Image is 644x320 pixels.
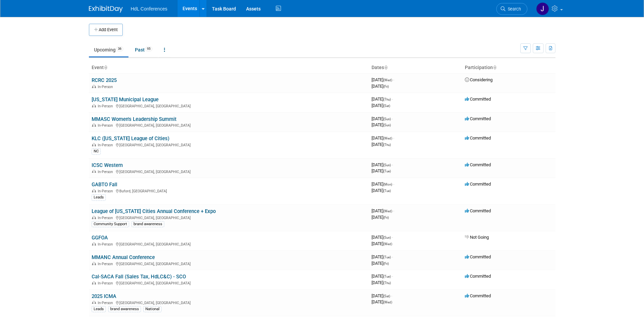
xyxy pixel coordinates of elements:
span: Committed [465,293,491,298]
span: Committed [465,182,491,187]
a: KLC ([US_STATE] League of Cities) [92,135,169,142]
span: 95 [145,46,152,51]
span: (Tue) [383,255,391,259]
span: (Sun) [383,163,391,167]
span: 36 [116,46,123,51]
a: Sort by Start Date [384,65,387,70]
span: In-Person [98,242,115,247]
img: Johnny Nguyen [536,2,549,15]
div: [GEOGRAPHIC_DATA], [GEOGRAPHIC_DATA] [92,169,366,174]
span: [DATE] [372,293,392,298]
span: In-Person [98,85,115,89]
a: League of [US_STATE] Cities Annual Conference + Expo [92,208,216,214]
span: (Sat) [383,104,390,108]
div: [GEOGRAPHIC_DATA], [GEOGRAPHIC_DATA] [92,142,366,147]
th: Dates [369,62,462,73]
span: (Wed) [383,78,392,82]
a: MMANC Annual Conference [92,254,155,260]
span: (Wed) [383,242,392,246]
span: (Sun) [383,117,391,121]
img: ExhibitDay [89,6,123,13]
a: Search [496,3,527,15]
span: [DATE] [372,241,392,246]
span: Committed [465,254,491,259]
a: Sort by Participation Type [493,65,496,70]
span: - [392,162,393,167]
span: Considering [465,77,493,82]
div: [GEOGRAPHIC_DATA], [GEOGRAPHIC_DATA] [92,215,366,220]
span: [DATE] [372,215,389,220]
span: [DATE] [372,84,389,89]
img: In-Person Event [92,143,96,146]
a: Cal-SACA Fall (Sales Tax, HdLC&C) - SCO [92,274,186,280]
span: (Tue) [383,169,391,173]
span: Committed [465,208,491,213]
span: In-Person [98,170,115,174]
span: HdL Conferences [131,6,167,12]
span: [DATE] [372,235,393,240]
img: In-Person Event [92,123,96,127]
th: Event [89,62,369,73]
a: MMASC Women's Leadership Summit [92,116,176,122]
img: In-Person Event [92,104,96,107]
div: [GEOGRAPHIC_DATA], [GEOGRAPHIC_DATA] [92,261,366,266]
span: [DATE] [372,254,393,259]
span: - [392,116,393,121]
span: (Thu) [383,281,391,285]
span: In-Person [98,189,115,193]
span: - [392,235,393,240]
a: Past95 [130,43,158,56]
span: (Sun) [383,236,391,239]
div: Leads [92,194,106,200]
span: Committed [465,162,491,167]
span: [DATE] [372,135,394,141]
span: Committed [465,135,491,141]
div: [GEOGRAPHIC_DATA], [GEOGRAPHIC_DATA] [92,103,366,108]
span: - [393,77,394,82]
img: In-Person Event [92,170,96,173]
span: In-Person [98,143,115,147]
a: Upcoming36 [89,43,128,56]
a: Sort by Event Name [104,65,107,70]
span: [DATE] [372,116,393,121]
div: [GEOGRAPHIC_DATA], [GEOGRAPHIC_DATA] [92,300,366,305]
span: In-Person [98,281,115,285]
span: - [392,274,393,279]
span: [DATE] [372,168,391,173]
span: (Thu) [383,98,391,101]
button: Add Event [89,24,123,36]
span: (Fri) [383,216,389,219]
span: In-Person [98,104,115,108]
a: GABTO Fall [92,182,117,188]
a: ICSC Western [92,162,123,168]
span: - [393,182,394,187]
img: In-Person Event [92,242,96,246]
th: Participation [462,62,555,73]
span: (Tue) [383,275,391,278]
span: - [392,97,393,102]
img: In-Person Event [92,262,96,265]
span: In-Person [98,216,115,220]
img: In-Person Event [92,281,96,284]
span: [DATE] [372,97,393,102]
span: Committed [465,97,491,102]
span: Committed [465,116,491,121]
span: [DATE] [372,208,394,213]
span: [DATE] [372,299,392,304]
span: (Tue) [383,189,391,193]
span: In-Person [98,262,115,266]
span: - [392,254,393,259]
span: [DATE] [372,77,394,82]
img: In-Person Event [92,85,96,88]
a: RCRC 2025 [92,77,117,83]
span: [DATE] [372,182,394,187]
span: [DATE] [372,188,391,193]
span: (Sun) [383,123,391,127]
span: In-Person [98,301,115,305]
span: - [393,208,394,213]
img: In-Person Event [92,189,96,192]
div: [GEOGRAPHIC_DATA], [GEOGRAPHIC_DATA] [92,280,366,285]
div: [GEOGRAPHIC_DATA], [GEOGRAPHIC_DATA] [92,241,366,247]
span: Committed [465,274,491,279]
span: [DATE] [372,261,389,266]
